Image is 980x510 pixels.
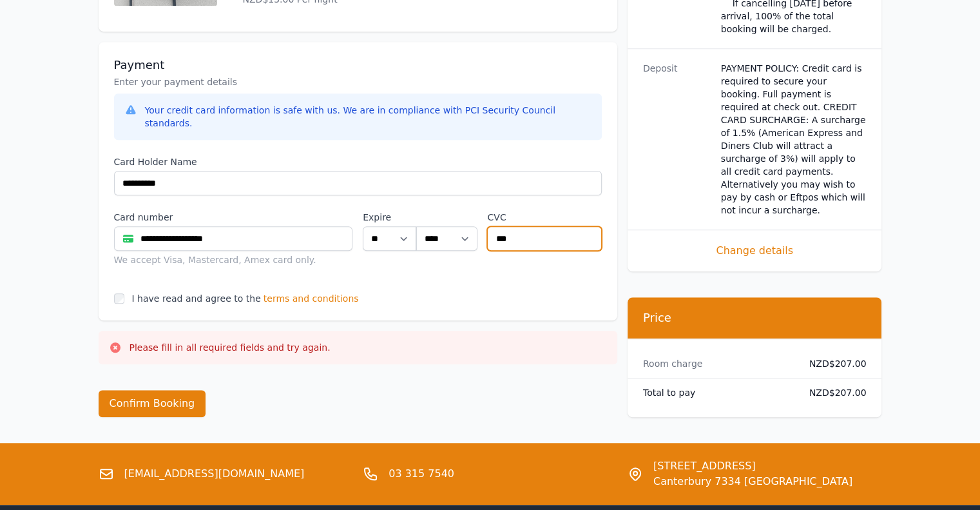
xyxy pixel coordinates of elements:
h3: Price [643,310,867,326]
a: 03 315 7540 [389,466,454,482]
p: Please fill in all required fields and try again. [130,341,331,354]
h3: Payment [114,57,602,73]
dt: Total to pay [643,386,789,399]
span: [STREET_ADDRESS] [653,458,852,474]
div: We accept Visa, Mastercard, Amex card only. [114,253,353,266]
a: [EMAIL_ADDRESS][DOMAIN_NAME] [124,466,305,482]
span: Canterbury 7334 [GEOGRAPHIC_DATA] [653,474,852,489]
dt: Deposit [643,62,711,217]
dd: NZD$207.00 [799,386,867,399]
label: CVC [487,211,601,224]
span: Change details [643,243,867,259]
p: Enter your payment details [114,75,602,88]
label: Card Holder Name [114,155,602,168]
button: Confirm Booking [99,390,206,417]
dt: Room charge [643,357,789,370]
label: Expire [363,211,416,224]
div: Your credit card information is safe with us. We are in compliance with PCI Security Council stan... [145,104,591,130]
span: terms and conditions [264,292,359,305]
dd: PAYMENT POLICY: Credit card is required to secure your booking. Full payment is required at check... [721,62,867,217]
label: Card number [114,211,353,224]
label: I have read and agree to the [132,293,261,304]
dd: NZD$207.00 [799,357,867,370]
label: . [416,211,477,224]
